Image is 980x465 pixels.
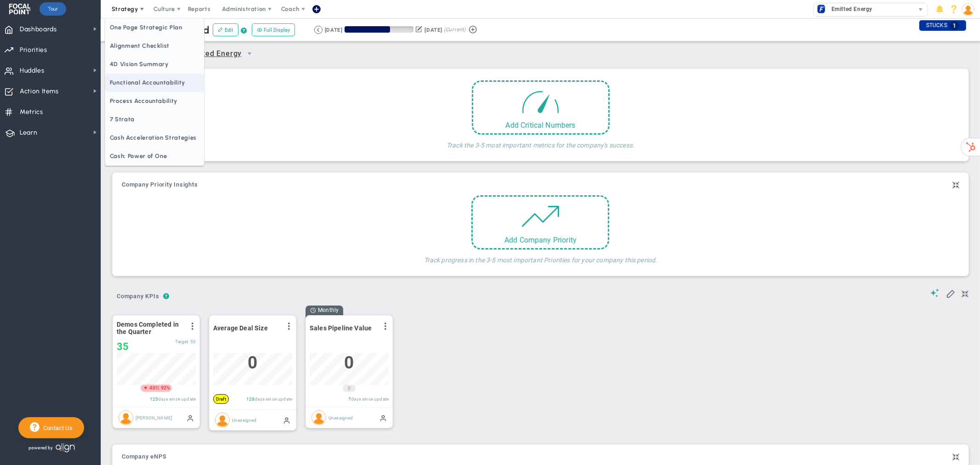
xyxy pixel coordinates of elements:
a: Company eNPS [122,454,166,461]
span: Administration [222,6,266,12]
span: Demos Completed in the Quarter [117,321,183,335]
div: Add Company Priority [473,236,608,244]
span: Functional Accountability [105,74,204,92]
span: Company KPIs [113,289,163,304]
span: Unassigned [329,415,353,420]
span: select [914,3,928,16]
button: Go to previous period [314,26,323,34]
span: Metrics [20,102,43,122]
span: One Page Strategic Plan [105,18,204,37]
h4: Track progress in the 3-5 most important Priorities for your company this period. [291,250,791,264]
img: Unassigned [312,410,326,425]
span: Culture [153,6,175,12]
span: 0 [348,385,351,392]
span: [PERSON_NAME] [136,415,172,420]
div: [DATE] [325,26,342,34]
div: STUCKS [919,20,966,31]
div: Add Critical Numbers [473,121,608,130]
span: days since update [158,397,196,402]
span: 0 [344,353,354,373]
span: Emitted Energy [187,48,242,60]
span: 7 Strata [105,110,204,129]
span: 7 [348,397,351,402]
span: Learn [20,123,37,142]
span: Priorities [20,40,47,60]
img: Brent Rasche [119,410,133,425]
div: Powered by Align [18,441,113,455]
span: Cash: Power of One [105,147,204,165]
span: Dashboards [20,20,57,39]
button: Edit [213,23,238,36]
span: 401 [149,385,158,392]
span: Action Items [20,82,59,101]
button: Company Priority Insights [122,181,198,189]
span: Coach [281,6,300,12]
span: 4D Vision Summary [105,55,204,74]
img: Unassigned [215,413,230,427]
span: 1 [950,21,959,30]
span: Process Accountability [105,92,204,110]
span: 35 [117,341,129,352]
span: Alignment Checklist [105,37,204,55]
div: Click to complete the KPI's setup [213,394,229,404]
span: Manually Updated [187,414,194,421]
button: Company KPIs [113,289,163,305]
span: (Current) [444,26,466,34]
span: Average Deal Size [213,324,268,332]
span: Huddles [20,61,45,80]
span: Edit My KPIs [946,289,955,298]
span: 128 [246,397,255,402]
span: | [158,385,159,391]
span: Suggestions (AI Feature) [930,289,940,297]
span: days since update [255,397,292,402]
button: Full Display [252,23,295,36]
span: select [242,46,257,62]
span: Unassigned [232,417,257,422]
span: days since update [351,397,389,402]
div: [DATE] [425,26,442,34]
span: Manually Updated [380,414,387,421]
img: 32842.Company.photo [816,3,827,15]
span: Emitted Energy [827,3,872,15]
span: Strategy [112,6,138,12]
span: Manually Updated [283,416,290,424]
span: Sales Pipeline Value [310,324,372,332]
span: Company eNPS [122,454,166,460]
img: 202247.Person.photo [962,3,974,16]
span: Contact Us [40,425,73,431]
h4: Track the 3-5 most important metrics for the company's success. [447,135,634,149]
span: 125 [150,397,158,402]
span: 92% [161,385,170,391]
span: 0 [248,353,257,373]
span: Target: [175,339,189,344]
span: Cash Acceleration Strategies [105,129,204,147]
span: 50 [190,339,196,344]
div: Period Progress: 66% Day 39 of 59 with 20 remaining. [345,26,414,33]
span: Company Priority Insights [122,181,198,188]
